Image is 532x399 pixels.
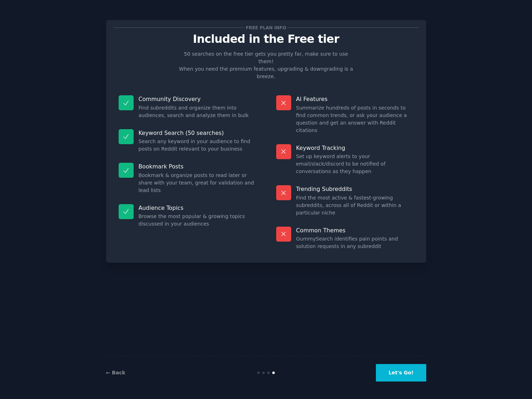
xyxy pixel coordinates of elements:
dd: Search any keyword in your audience to find posts on Reddit relevant to your business [139,138,256,153]
dd: Summarize hundreds of posts in seconds to find common trends, or ask your audience a question and... [296,104,414,134]
p: AI Features [296,95,414,103]
p: 50 searches on the free tier gets you pretty far, make sure to use them! When you need the premiu... [176,50,356,80]
p: Bookmark Posts [139,163,256,170]
dd: Find the most active & fastest-growing subreddits, across all of Reddit or within a particular niche [296,194,414,217]
dd: Bookmark & organize posts to read later or share with your team, great for validation and lead lists [139,172,256,194]
dd: Set up keyword alerts to your email/slack/discord to be notified of conversations as they happen [296,153,414,175]
p: Included in the Free tier [114,33,419,45]
dd: GummySearch identifies pain points and solution requests in any subreddit [296,235,414,250]
dd: Browse the most popular & growing topics discussed in your audiences [139,213,256,228]
p: Community Discovery [139,95,256,103]
p: Keyword Search (50 searches) [139,129,256,137]
span: Free plan info [244,24,287,31]
p: Common Themes [296,227,414,234]
p: Keyword Tracking [296,144,414,152]
dd: Find subreddits and organize them into audiences, search and analyze them in bulk [139,104,256,119]
p: Audience Topics [139,204,256,212]
a: ← Back [106,370,125,375]
button: Let's Go! [376,364,426,382]
p: Trending Subreddits [296,185,414,193]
